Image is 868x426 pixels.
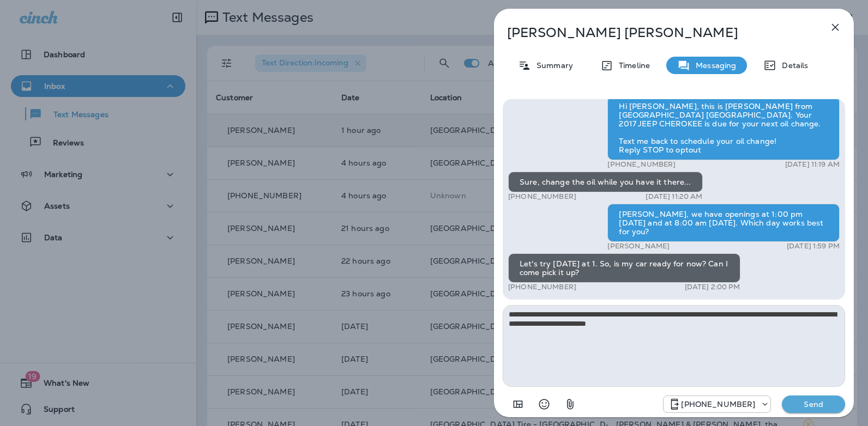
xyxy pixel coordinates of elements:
[507,393,529,415] button: Add in a premade template
[607,204,840,242] div: [PERSON_NAME], we have openings at 1:00 pm [DATE] and at 8:00 am [DATE]. Which day works best for...
[533,393,555,415] button: Select an emoji
[685,283,740,291] p: [DATE] 2:00 PM
[507,25,805,40] p: [PERSON_NAME] [PERSON_NAME]
[681,400,755,409] p: [PHONE_NUMBER]
[508,172,703,192] div: Sure, change the oil while you have it there...
[690,61,736,70] p: Messaging
[607,96,840,160] div: Hi [PERSON_NAME], this is [PERSON_NAME] from [GEOGRAPHIC_DATA] [GEOGRAPHIC_DATA]. Your 2017 JEEP ...
[646,192,702,201] p: [DATE] 11:20 AM
[613,61,650,70] p: Timeline
[607,160,676,169] p: [PHONE_NUMBER]
[531,61,573,70] p: Summary
[664,398,770,411] div: +1 (984) 409-9300
[508,192,576,201] p: [PHONE_NUMBER]
[787,242,840,251] p: [DATE] 1:59 PM
[782,395,845,413] button: Send
[791,399,836,409] p: Send
[508,283,576,291] p: [PHONE_NUMBER]
[508,253,740,283] div: Let's try [DATE] at 1. So, is my car ready for now? Can I come pick it up?
[607,242,670,251] p: [PERSON_NAME]
[785,160,840,169] p: [DATE] 11:19 AM
[776,61,808,70] p: Details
